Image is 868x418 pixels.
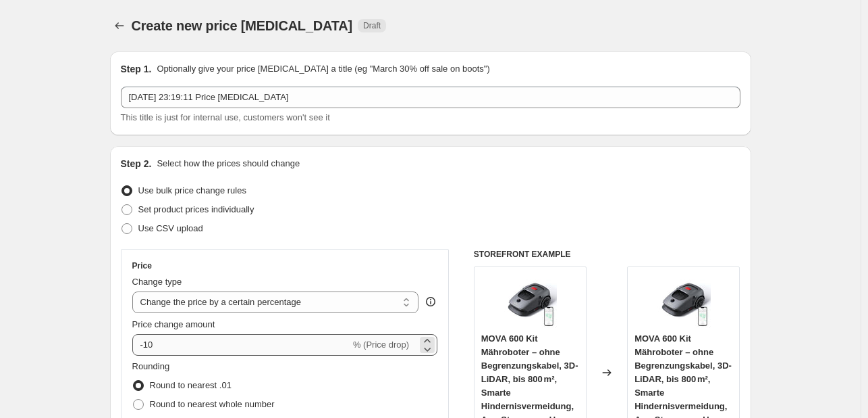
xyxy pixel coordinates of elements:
[363,20,381,31] span: Draft
[132,334,350,356] input: -15
[503,274,557,328] img: 71mYkf1J07L_80x.jpg
[132,319,215,329] span: Price change amount
[121,157,152,170] h2: Step 2.
[132,18,353,33] span: Create new price [MEDICAL_DATA]
[121,62,152,76] h2: Step 1.
[121,112,330,122] span: This title is just for internal use, customers won't see it
[157,157,300,170] p: Select how the prices should change
[424,295,437,308] div: help
[157,62,489,76] p: Optionally give your price [MEDICAL_DATA] a title (eg "March 30% off sale on boots")
[138,204,254,214] span: Set product prices individually
[353,340,409,350] span: % (Price drop)
[132,277,182,287] span: Change type
[132,260,152,271] h3: Price
[657,274,711,328] img: 71mYkf1J07L_80x.jpg
[121,87,740,108] input: 30% off holiday sale
[132,361,170,371] span: Rounding
[474,249,740,260] h6: STOREFRONT EXAMPLE
[150,380,232,390] span: Round to nearest .01
[150,399,275,409] span: Round to nearest whole number
[110,16,129,35] button: Price change jobs
[138,223,203,233] span: Use CSV upload
[138,185,246,195] span: Use bulk price change rules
